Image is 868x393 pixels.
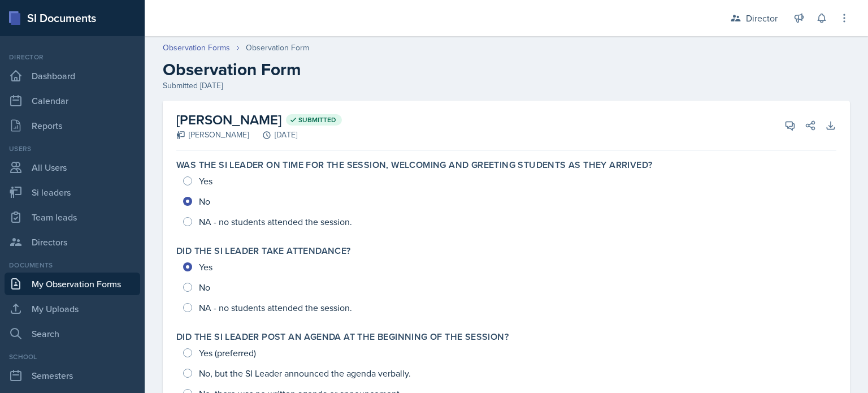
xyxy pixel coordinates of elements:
div: Director [5,52,140,62]
div: Observation Form [246,42,309,54]
a: My Observation Forms [5,273,140,295]
a: All Users [5,156,140,179]
label: Was the SI Leader on time for the session, welcoming and greeting students as they arrived? [176,159,652,171]
a: Directors [5,231,140,253]
h2: Observation Form [163,59,850,80]
a: Search [5,322,140,345]
div: Submitted [DATE] [163,80,850,92]
div: [DATE] [249,129,297,141]
div: Documents [5,260,140,270]
div: [PERSON_NAME] [176,129,249,141]
label: Did the SI Leader take attendance? [176,245,351,257]
a: Observation Forms [163,42,230,54]
a: My Uploads [5,297,140,320]
h2: [PERSON_NAME] [176,110,342,130]
a: Si leaders [5,181,140,204]
a: Dashboard [5,64,140,87]
a: Semesters [5,364,140,387]
div: School [5,352,140,362]
div: Director [746,11,778,25]
div: Users [5,144,140,154]
label: Did the SI Leader post an agenda at the beginning of the session? [176,331,509,343]
a: Team leads [5,206,140,228]
a: Calendar [5,89,140,112]
a: Reports [5,114,140,137]
span: Submitted [298,115,336,124]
